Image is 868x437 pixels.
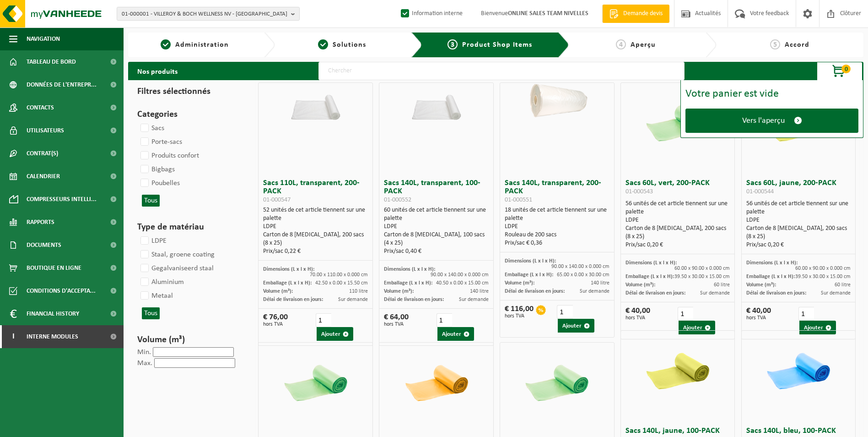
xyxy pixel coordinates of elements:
[139,289,173,303] label: Metaal
[679,321,715,334] button: Ajouter
[746,188,774,195] span: 01-000544
[746,241,851,249] div: Prix/sac 0,20 €
[795,274,851,279] span: 39.50 x 30.00 x 15.00 cm
[349,289,368,294] span: 110 litre
[447,39,458,49] span: 3
[137,349,151,356] label: Min.
[557,272,609,278] span: 65.00 x 0.00 x 30.00 cm
[505,313,534,319] span: hors TVA
[746,179,851,197] h3: Sacs 60L, jaune, 200-PACK
[139,248,215,262] label: Staal, groene coating
[746,224,851,241] div: Carton de 8 [MEDICAL_DATA], 200 sacs (8 x 25)
[27,50,76,73] span: Tableau de bord
[625,224,730,241] div: Carton de 8 [MEDICAL_DATA], 200 sacs (8 x 25)
[117,7,300,21] button: 01-000001 - VILLEROY & BOCH WELLNESS NV - [GEOGRAPHIC_DATA]
[27,165,60,188] span: Calendrier
[746,282,776,288] span: Volume (m³):
[625,179,730,197] h3: Sacs 60L, vert, 200-PACK
[27,279,96,302] span: Conditions d'accepta...
[591,280,609,286] span: 140 litre
[616,39,626,49] span: 4
[841,65,851,73] span: 0
[263,297,323,302] span: Délai de livraison en jours:
[263,313,288,327] div: € 76,00
[317,327,353,341] button: Ajouter
[137,360,152,367] label: Max.
[436,280,489,286] span: 40.50 x 0.00 x 15.00 cm
[518,83,596,122] img: 01-000551
[625,260,677,266] span: Dimensions (L x l x H):
[27,302,79,325] span: Financial History
[27,188,97,211] span: Compresseurs intelli...
[505,272,553,278] span: Emballage (L x l x H):
[398,343,475,421] img: 01-000549
[384,231,489,247] div: Carton de 8 [MEDICAL_DATA], 100 sacs (4 x 25)
[263,179,368,204] h3: Sacs 110L, transparent, 200-PACK
[785,41,809,49] span: Accord
[795,266,851,271] span: 60.00 x 90.00 x 0.000 cm
[625,216,730,224] div: LDPE
[580,289,609,294] span: Sur demande
[137,220,242,234] h3: Type de matériau
[505,305,534,319] div: € 116,00
[558,319,594,333] button: Ajouter
[678,307,693,321] input: 1
[263,280,312,286] span: Emballage (L x l x H):
[384,179,489,204] h3: Sacs 140L, transparent, 100-PACK
[505,239,609,247] div: Prix/sac € 0,36
[721,39,859,50] a: 5Accord
[139,121,164,135] label: Sacs
[625,188,653,195] span: 01-000543
[137,85,242,98] h3: Filtres sélectionnés
[625,290,685,296] span: Délai de livraison en jours:
[384,313,409,327] div: € 64,00
[384,267,435,272] span: Dimensions (L x l x H):
[551,264,609,269] span: 90.00 x 140.00 x 0.000 cm
[746,274,795,279] span: Emballage (L x l x H):
[746,216,851,224] div: LDPE
[384,197,411,203] span: 01-000552
[746,315,771,321] span: hors TVA
[685,109,858,133] a: Vers l'aperçu
[280,39,404,50] a: 2Solutions
[685,88,858,99] div: Votre panier est vide
[27,257,81,279] span: Boutique en ligne
[470,289,489,294] span: 140 litre
[799,321,836,334] button: Ajouter
[27,234,61,257] span: Documents
[817,62,863,80] button: 0
[139,135,182,149] label: Porte-sacs
[263,289,293,294] span: Volume (m³):
[277,83,355,122] img: 01-000547
[674,266,730,271] span: 60.00 x 90.00 x 0.000 cm
[602,5,669,23] a: Demande devis
[625,307,650,321] div: € 40,00
[175,41,229,49] span: Administration
[674,274,730,279] span: 39.50 x 30.00 x 15.00 cm
[518,343,596,421] img: 01-000553
[263,197,291,203] span: 01-000547
[139,262,214,275] label: Gegalvaniseerd staal
[384,206,489,256] div: 60 unités de cet article tiennent sur une palette
[505,289,565,294] span: Délai de livraison en jours:
[27,27,60,50] span: Navigation
[263,231,368,247] div: Carton de 8 [MEDICAL_DATA], 200 sacs (8 x 25)
[161,39,171,49] span: 1
[27,211,54,234] span: Rapports
[431,272,489,278] span: 90.00 x 140.00 x 0.000 cm
[310,272,368,278] span: 70.00 x 110.00 x 0.000 cm
[128,62,187,80] h2: Nos produits
[139,275,184,289] label: Aluminium
[27,325,78,348] span: Interne modules
[557,305,572,319] input: 1
[137,108,242,121] h3: Categories
[27,96,54,119] span: Contacts
[625,200,730,249] div: 56 unités de cet article tiennent sur une palette
[384,223,489,231] div: LDPE
[505,258,556,264] span: Dimensions (L x l x H):
[384,322,409,327] span: hors TVA
[742,116,785,126] span: Vers l'aperçu
[505,223,609,231] div: LDPE
[770,39,780,49] span: 5
[333,41,366,49] span: Solutions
